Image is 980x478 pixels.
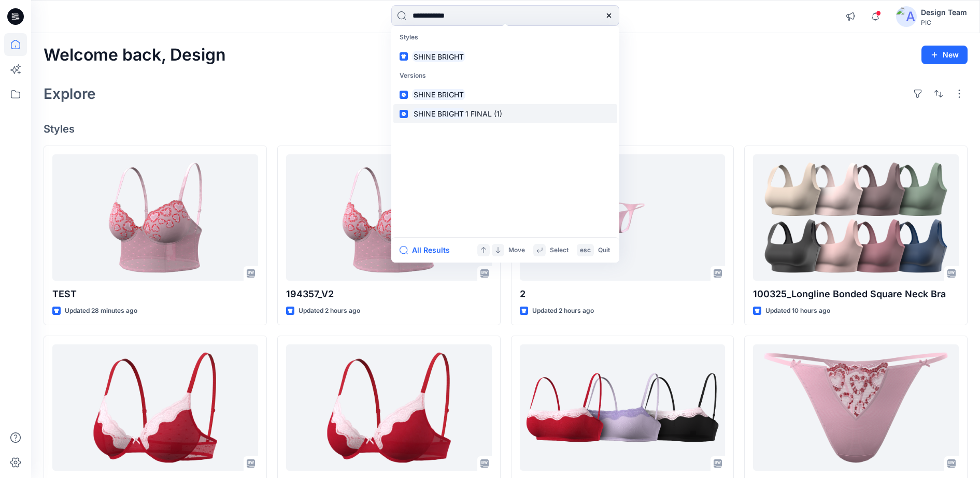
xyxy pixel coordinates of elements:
a: 194357_V2 [286,154,492,281]
p: Quit [598,245,610,256]
div: Design Team [921,6,967,19]
p: Select [550,245,569,256]
p: 194357_V2 [286,287,492,301]
mark: SHINE BRIGHT [412,51,465,63]
p: Updated 2 hours ago [532,306,594,316]
p: 100325_Longline Bonded Square Neck Bra [753,287,959,301]
p: Updated 28 minutes ago [65,306,137,316]
h2: Explore [44,85,96,102]
a: 194436_V3 [52,344,258,471]
img: avatar [896,6,917,27]
a: 100325_Longline Bonded Square Neck Bra [753,154,959,281]
p: TEST [52,287,258,301]
p: Move [508,245,525,256]
a: V6 [753,344,959,471]
mark: SHINE BRIGHT [412,108,465,120]
p: Versions [393,66,617,85]
button: All Results [400,244,457,256]
p: Updated 2 hours ago [299,306,360,316]
a: SHINE BRIGHT [393,47,617,66]
button: New [921,46,968,64]
p: Styles [393,28,617,47]
p: esc [580,245,591,256]
mark: SHINE BRIGHT [412,89,465,100]
span: 1 FINAL (1) [465,109,502,118]
h2: Welcome back, Design [44,46,226,65]
a: 2 [520,154,726,281]
p: 2 [520,287,726,301]
h4: Styles [44,123,968,135]
a: SHINE BRIGHT1 FINAL (1) [393,104,617,123]
a: 194437 [520,344,726,471]
p: Updated 10 hours ago [765,306,830,316]
a: SHINE BRIGHT [393,85,617,104]
a: TEST [52,154,258,281]
a: 194436_V1 [286,344,492,471]
div: PIC [921,19,967,26]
